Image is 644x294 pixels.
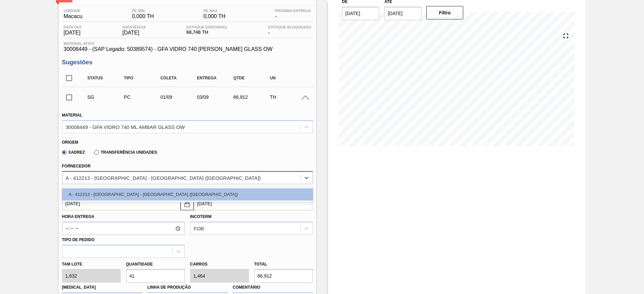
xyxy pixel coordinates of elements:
[62,260,121,269] label: Tam lote
[194,226,204,231] div: FOB
[64,42,311,46] span: Material ativo
[86,76,126,80] div: Status
[233,283,313,292] label: Comentário
[426,6,464,19] button: Filtro
[122,30,146,36] span: [DATE]
[195,94,236,100] div: 03/09/2025
[273,9,313,19] div: -
[126,262,153,267] label: Quantidade
[62,197,180,210] input: dd/mm/yyyy
[62,285,96,290] label: [MEDICAL_DATA]
[122,76,163,80] div: Tipo
[266,25,313,36] div: -
[86,94,126,100] div: Sugestão Criada
[64,9,83,13] span: Unidade
[159,94,199,100] div: 01/09/2025
[64,25,82,29] span: Data out
[122,94,163,100] div: Pedido de Compra
[195,76,236,80] div: Entrega
[180,197,194,210] button: locked
[186,30,228,35] span: 68,748 TH
[268,76,309,80] div: UN
[159,76,199,80] div: Coleta
[254,262,267,267] label: Total
[62,212,185,222] label: Hora Entrega
[62,188,313,201] div: A - 412213 - [GEOGRAPHIC_DATA] - [GEOGRAPHIC_DATA] ([GEOGRAPHIC_DATA])
[232,76,272,80] div: Qtde
[64,13,83,19] span: Macacu
[64,30,82,36] span: [DATE]
[64,46,311,52] span: 30008449 - (SAP Legado: 50389574) - GFA VIDRO 740 [PERSON_NAME] GLASS OW
[268,94,309,100] div: TH
[384,7,422,20] input: dd/mm/yyyy
[190,214,212,219] label: Incoterm
[203,13,225,19] span: 0,000 TH
[94,150,157,155] label: Transferência Unidades
[62,237,95,242] label: Tipo de pedido
[275,9,311,13] span: Próxima Entrega
[147,285,191,290] label: Linha de Produção
[132,13,154,19] span: 0,000 TH
[62,140,78,145] label: Origem
[66,175,261,180] div: A - 412213 - [GEOGRAPHIC_DATA] - [GEOGRAPHIC_DATA] ([GEOGRAPHIC_DATA])
[268,25,311,29] span: Estoque Bloqueado
[62,150,85,155] label: Xadrez
[186,25,228,29] span: Estoque Disponível
[342,7,379,20] input: dd/mm/yyyy
[194,197,312,210] input: dd/mm/yyyy
[232,94,272,100] div: 66,912
[62,113,83,118] label: Material
[62,164,91,168] label: Fornecedor
[62,59,313,66] h3: Sugestões
[66,124,185,130] div: 30008449 - GFA VIDRO 740 ML AMBAR GLASS OW
[183,200,191,208] img: locked
[203,9,225,13] span: PE MAX
[122,25,146,29] span: Suficiência
[190,262,208,267] label: Carros
[132,9,154,13] span: PE MIN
